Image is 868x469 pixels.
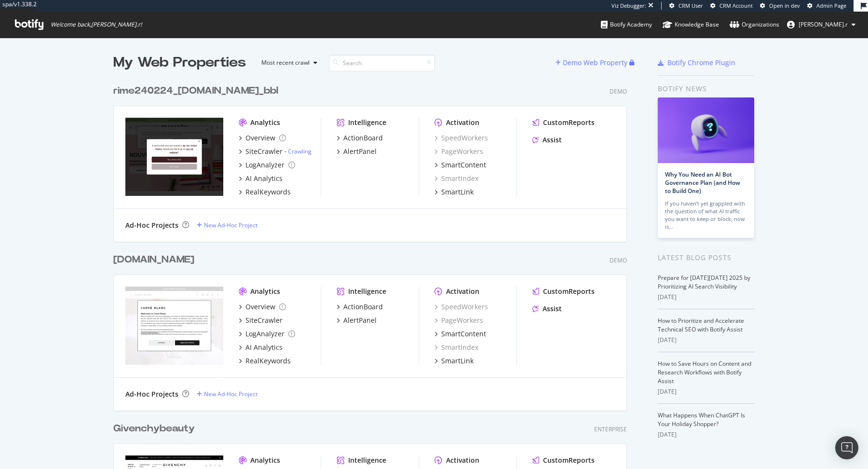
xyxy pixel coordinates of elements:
[441,329,486,339] div: SmartContent
[245,160,285,170] div: LogAnalyzer
[434,302,488,312] a: SpeedWorkers
[197,221,258,229] a: New Ad-Hoc Project
[665,200,747,231] div: If you haven’t yet grappled with the question of what AI traffic you want to keep or block, now is…
[658,411,745,428] a: What Happens When ChatGPT Is Your Holiday Shopper?
[239,356,291,366] a: RealKeywords
[799,20,848,28] span: arthur.r
[532,304,562,314] a: Assist
[288,147,312,155] a: Crawling
[835,436,858,459] div: Open Intercom Messenger
[446,118,479,127] div: Activation
[779,17,863,32] button: [PERSON_NAME].r
[113,84,282,98] a: rime240224_[DOMAIN_NAME]_bbl
[113,253,194,267] div: [DOMAIN_NAME]
[542,304,562,314] div: Assist
[239,174,283,183] a: AI Analytics
[730,12,779,38] a: Organizations
[245,316,283,325] div: SiteCrawler
[563,58,627,68] div: Demo Web Property
[543,455,595,465] div: CustomReports
[245,133,275,143] div: Overview
[245,329,285,339] div: LogAnalyzer
[543,118,595,127] div: CustomReports
[719,2,753,9] span: CRM Account
[594,425,627,433] div: Enterprise
[532,455,595,465] a: CustomReports
[658,83,755,94] div: Botify news
[441,160,486,170] div: SmartContent
[239,343,283,352] a: AI Analytics
[261,60,310,66] div: Most recent crawl
[337,302,383,312] a: ActionBoard
[434,329,486,339] a: SmartContent
[348,118,386,127] div: Intelligence
[250,455,280,465] div: Analytics
[285,147,312,155] div: -
[665,170,740,195] a: Why You Need an AI Bot Governance Plan (and How to Build One)
[337,316,377,325] a: AlertPanel
[239,329,295,339] a: LogAnalyzer
[113,422,195,436] div: Givenchybeauty
[658,293,755,302] div: [DATE]
[239,133,286,143] a: Overview
[250,287,280,296] div: Analytics
[441,187,474,197] div: SmartLink
[446,287,479,296] div: Activation
[348,287,386,296] div: Intelligence
[434,160,486,170] a: SmartContent
[239,147,312,156] a: SiteCrawler- Crawling
[113,84,278,98] div: rime240224_[DOMAIN_NAME]_bbl
[658,387,755,396] div: [DATE]
[125,221,178,230] div: Ad-Hoc Projects
[658,97,754,163] img: Why You Need an AI Bot Governance Plan (and How to Build One)
[532,118,595,127] a: CustomReports
[658,359,751,385] a: How to Save Hours on Content and Research Workflows with Botify Assist
[760,2,800,10] a: Open in dev
[556,58,629,67] a: Demo Web Property
[658,274,750,290] a: Prepare for [DATE][DATE] 2025 by Prioritizing AI Search Visibility
[658,317,744,333] a: How to Prioritize and Accelerate Technical SEO with Botify Assist
[542,135,562,145] div: Assist
[441,356,474,366] div: SmartLink
[434,187,474,197] a: SmartLink
[669,2,703,10] a: CRM User
[337,133,383,143] a: ActionBoard
[245,187,291,197] div: RealKeywords
[610,256,627,264] div: Demo
[434,133,488,143] a: SpeedWorkers
[245,147,283,156] div: SiteCrawler
[667,58,735,68] div: Botify Chrome Plugin
[204,221,258,229] div: New Ad-Hoc Project
[239,160,295,170] a: LogAnalyzer
[663,12,719,38] a: Knowledge Base
[663,20,719,29] div: Knowledge Base
[329,55,435,71] input: Search
[658,430,755,439] div: [DATE]
[125,287,223,365] img: testprospect_carreblanc.com_bbl
[343,147,377,156] div: AlertPanel
[125,389,178,399] div: Ad-Hoc Projects
[556,55,629,70] button: Demo Web Property
[601,12,652,38] a: Botify Academy
[348,455,386,465] div: Intelligence
[343,316,377,325] div: AlertPanel
[197,390,258,398] a: New Ad-Hoc Project
[601,20,652,29] div: Botify Academy
[113,422,199,436] a: Givenchybeauty
[113,53,246,72] div: My Web Properties
[816,2,846,9] span: Admin Page
[343,133,383,143] div: ActionBoard
[113,253,198,267] a: [DOMAIN_NAME]
[543,287,595,296] div: CustomReports
[434,343,478,352] div: SmartIndex
[658,58,735,68] a: Botify Chrome Plugin
[343,302,383,312] div: ActionBoard
[730,20,779,29] div: Organizations
[245,302,275,312] div: Overview
[434,174,478,183] a: SmartIndex
[434,316,483,325] a: PageWorkers
[769,2,800,9] span: Open in dev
